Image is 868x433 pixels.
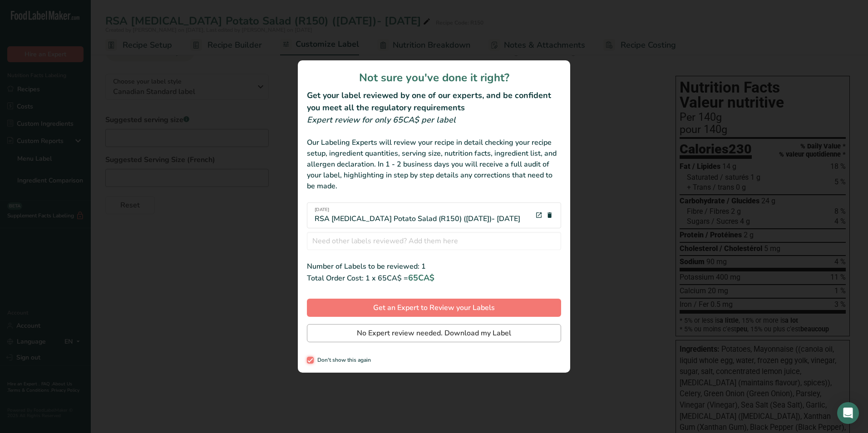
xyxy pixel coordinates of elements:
[408,272,434,283] span: 65CA$
[373,302,495,313] span: Get an Expert to Review your Labels
[315,207,520,224] div: RSA [MEDICAL_DATA] Potato Salad (R150) ([DATE])- [DATE]
[307,324,561,342] button: No Expert review needed. Download my Label
[307,272,561,284] div: Total Order Cost: 1 x 65CA$ =
[357,328,511,339] span: No Expert review needed. Download my Label
[307,89,561,114] h2: Get your label reviewed by one of our experts, and be confident you meet all the regulatory requi...
[307,137,561,192] div: Our Labeling Experts will review your recipe in detail checking your recipe setup, ingredient qua...
[307,299,561,317] button: Get an Expert to Review your Labels
[307,69,561,86] h1: Not sure you've done it right?
[307,261,561,272] div: Number of Labels to be reviewed: 1
[314,357,371,364] span: Don't show this again
[315,207,520,213] span: [DATE]
[837,402,859,424] div: Open Intercom Messenger
[307,232,561,250] input: Need other labels reviewed? Add them here
[307,114,561,126] div: Expert review for only 65CA$ per label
